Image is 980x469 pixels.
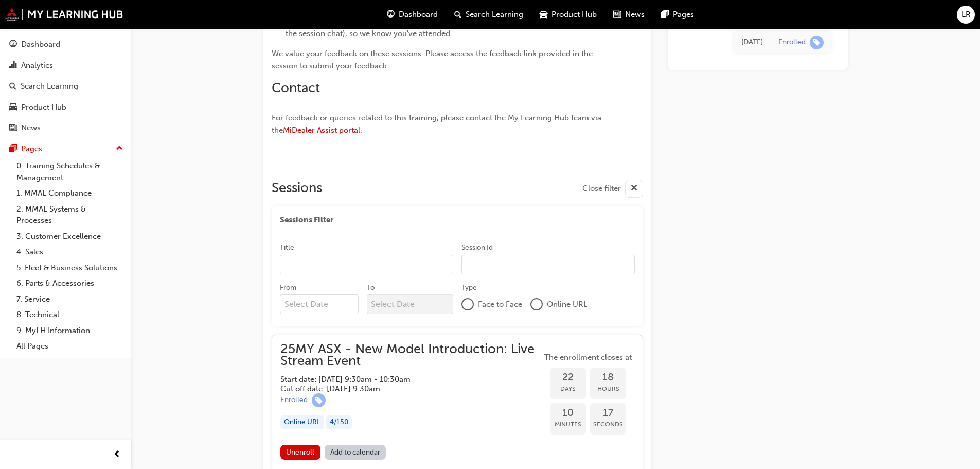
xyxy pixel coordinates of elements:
span: Face to Face [478,299,522,310]
a: 9. MyLH Information [12,323,127,339]
h5: Start date: [DATE] 9:30am - 10:30am [280,375,525,384]
a: car-iconProduct Hub [531,4,605,25]
button: Close filter [582,180,643,198]
span: Close filter [582,183,621,195]
button: Pages [4,140,127,159]
span: up-icon [116,142,123,155]
div: Pages [21,143,42,155]
a: Search Learning [4,77,127,96]
a: News [4,118,127,137]
a: pages-iconPages [653,4,702,25]
div: Dashboard [21,39,60,50]
button: Unenroll [280,445,320,460]
a: 2. MMAL Systems & Processes [12,201,127,229]
div: Session Id [461,242,493,253]
div: Mon Sep 29 2025 15:49:20 GMT+1000 (Australian Eastern Standard Time) [741,37,763,48]
span: 18 [590,372,626,384]
a: 3. Customer Excellence [12,229,127,245]
a: Add to calendar [325,445,386,460]
div: Online URL [280,415,324,429]
input: Session Id [461,255,635,274]
span: pages-icon [9,145,17,154]
span: The enrollment closes at [542,352,634,363]
div: Enrolled [778,38,806,47]
span: News [625,9,645,21]
span: learningRecordVerb_ENROLL-icon [810,36,824,49]
input: To [367,294,454,314]
span: 25MY ASX - New Model Introduction: Live Stream Event [280,343,542,367]
div: From [280,283,296,293]
span: chart-icon [9,61,17,71]
span: search-icon [454,8,461,21]
a: Product Hub [4,98,127,117]
div: Product Hub [21,101,66,113]
a: 7. Service [12,291,127,307]
button: DashboardAnalyticsSearch LearningProduct HubNews [4,33,127,140]
span: car-icon [540,8,547,21]
span: 22 [550,372,586,384]
div: News [21,122,41,134]
input: From [280,294,359,314]
div: To [367,283,375,293]
div: Enrolled [280,395,308,405]
span: Contact [272,80,320,96]
a: 5. Fleet & Business Solutions [12,260,127,276]
img: mmal [5,8,123,21]
a: 6. Parts & Accessories [12,275,127,291]
div: Type [461,283,477,293]
span: 10 [550,407,586,419]
div: Title [280,242,294,253]
h5: Cut off date: [DATE] 9:30am [280,384,525,393]
span: guage-icon [9,40,17,49]
a: news-iconNews [605,4,653,25]
span: LR [961,9,971,21]
span: We value your feedback on these sessions. Please access the feedback link provided in the session... [272,49,595,71]
a: 0. Training Schedules & Management [12,158,127,185]
h2: Sessions [272,180,322,198]
span: news-icon [9,124,17,133]
span: learningRecordVerb_ENROLL-icon [312,393,326,407]
span: car-icon [9,103,17,112]
a: Dashboard [4,35,127,54]
span: Pages [673,9,694,21]
span: cross-icon [630,182,638,195]
span: Unenroll [286,448,314,457]
span: Online URL [547,299,587,310]
button: 25MY ASX - New Model Introduction: Live Stream EventStart date: [DATE] 9:30am - 10:30am Cut off d... [280,343,634,464]
span: 17 [590,407,626,419]
a: Analytics [4,56,127,75]
span: Sessions Filter [280,214,333,226]
span: Minutes [550,419,586,430]
span: For feedback or queries related to this training, please contact the My Learning Hub team via the [272,113,603,135]
span: pages-icon [661,8,669,21]
a: search-iconSearch Learning [446,4,531,25]
a: 1. MMAL Compliance [12,185,127,201]
input: Title [280,255,453,274]
a: MiDealer Assist portal [283,126,360,135]
span: Hours [590,383,626,395]
span: Seconds [590,419,626,430]
a: 4. Sales [12,244,127,260]
span: prev-icon [113,448,121,461]
span: Search Learning [466,9,523,21]
span: guage-icon [387,8,395,21]
span: Days [550,383,586,395]
span: news-icon [613,8,621,21]
a: guage-iconDashboard [379,4,446,25]
a: All Pages [12,338,127,354]
div: Analytics [21,60,53,72]
div: 4 / 150 [326,415,352,429]
a: 8. Technical [12,307,127,323]
div: Search Learning [21,80,78,92]
span: search-icon [9,82,16,91]
span: . [360,126,362,135]
button: LR [957,6,975,24]
span: Product Hub [551,9,597,21]
span: Dashboard [399,9,438,21]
